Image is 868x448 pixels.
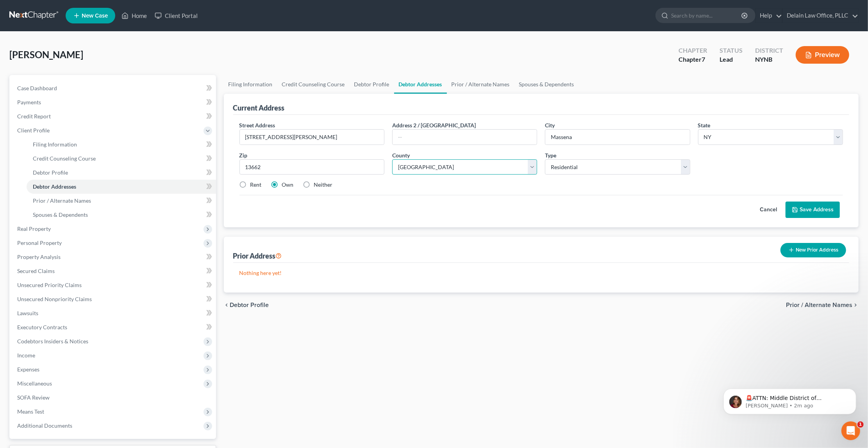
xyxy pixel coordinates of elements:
[514,75,579,94] a: Spouses & Dependents
[33,141,77,148] span: Filing Information
[796,46,849,64] button: Preview
[11,250,216,264] a: Property Analysis
[250,181,262,189] label: Rent
[224,75,277,94] a: Filing Information
[233,103,285,112] div: Current Address
[17,253,61,260] span: Property Analysis
[17,113,51,120] span: Credit Report
[11,278,216,292] a: Unsecured Priority Claims
[545,122,555,129] span: City
[17,127,50,134] span: Client Profile
[17,225,51,232] span: Real Property
[33,197,91,204] span: Prior / Alternate Names
[282,181,294,189] label: Own
[33,211,88,218] span: Spouses & Dependents
[11,81,216,95] a: Case Dashboard
[151,9,202,23] a: Client Portal
[679,55,707,64] div: Chapter
[17,408,44,415] span: Means Test
[786,302,852,308] span: Prior / Alternate Names
[756,9,782,23] a: Help
[755,46,783,55] div: District
[314,181,333,189] label: Neither
[11,95,216,109] a: Payments
[702,55,705,63] span: 7
[11,292,216,306] a: Unsecured Nonpriority Claims
[17,296,92,302] span: Unsecured Nonpriority Claims
[17,282,82,288] span: Unsecured Priority Claims
[17,85,57,91] span: Case Dashboard
[17,352,35,359] span: Income
[447,75,514,94] a: Prior / Alternate Names
[11,320,216,334] a: Executory Contracts
[392,121,476,129] label: Address 2 / [GEOGRAPHIC_DATA]
[698,122,711,129] span: State
[720,55,743,64] div: Lead
[841,421,860,440] iframe: Intercom live chat
[857,421,864,428] span: 1
[780,243,846,257] button: New Prior Address
[755,55,783,64] div: NYNB
[27,166,216,180] a: Debtor Profile
[239,159,384,175] input: XXXXX
[33,155,96,162] span: Credit Counseling Course
[720,46,743,55] div: Status
[277,75,350,94] a: Credit Counseling Course
[11,264,216,278] a: Secured Claims
[751,202,786,218] button: Cancel
[27,194,216,208] a: Prior / Alternate Names
[17,422,72,429] span: Additional Documents
[852,302,859,308] i: chevron_right
[545,130,689,145] input: Enter city...
[17,324,67,330] span: Executory Contracts
[11,306,216,320] a: Lawsuits
[27,208,216,222] a: Spouses & Dependents
[11,109,216,123] a: Credit Report
[786,302,859,308] button: Prior / Alternate Names chevron_right
[671,8,743,23] input: Search by name...
[17,310,38,316] span: Lawsuits
[679,46,707,55] div: Chapter
[17,99,41,105] span: Payments
[27,152,216,166] a: Credit Counseling Course
[11,391,216,405] a: SOFA Review
[394,75,447,94] a: Debtor Addresses
[17,239,62,246] span: Personal Property
[27,137,216,152] a: Filing Information
[118,9,151,23] a: Home
[233,251,282,261] div: Prior Address
[82,13,108,19] span: New Case
[17,338,88,344] span: Codebtors Insiders & Notices
[350,75,394,94] a: Debtor Profile
[17,366,39,373] span: Expenses
[786,202,840,218] button: Save Address
[224,302,269,308] button: chevron_left Debtor Profile
[712,372,868,427] iframe: Intercom notifications message
[33,183,76,190] span: Debtor Addresses
[239,152,248,159] span: Zip
[239,269,843,277] p: Nothing here yet!
[17,394,50,401] span: SOFA Review
[27,180,216,194] a: Debtor Addresses
[33,169,68,176] span: Debtor Profile
[17,380,52,387] span: Miscellaneous
[392,152,410,159] span: County
[224,302,230,308] i: chevron_left
[240,130,384,145] input: Enter street address
[230,302,269,308] span: Debtor Profile
[17,268,55,274] span: Secured Claims
[545,151,556,159] label: Type
[783,9,858,23] a: Delain Law Office, PLLC
[239,122,275,129] span: Street Address
[393,130,537,145] input: --
[9,49,83,60] span: [PERSON_NAME]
